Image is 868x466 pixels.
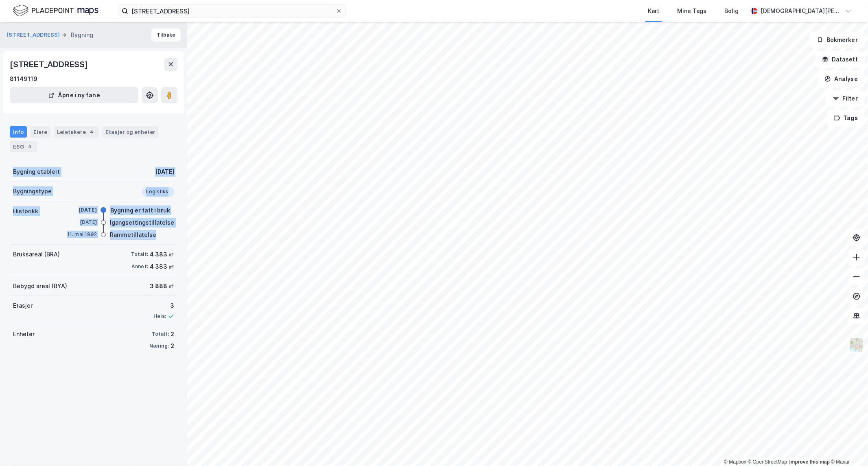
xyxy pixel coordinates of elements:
[13,206,38,216] div: Historikk
[30,126,50,138] div: Eiere
[155,167,174,177] div: [DATE]
[71,30,93,40] div: Bygning
[827,427,868,466] div: Kontrollprogram for chat
[13,281,67,291] div: Bebygd areal (BYA)
[10,126,27,138] div: Info
[171,341,174,351] div: 2
[128,5,336,17] input: Søk på adresse, matrikkel, gårdeiere, leietakere eller personer
[13,186,52,196] div: Bygningstype
[110,218,174,228] div: Igangsettingstillatelse
[677,6,706,16] div: Mine Tags
[10,58,90,71] div: [STREET_ADDRESS]
[826,90,865,107] button: Filter
[150,249,174,259] div: 4 383 ㎡
[105,128,155,136] div: Etasjer og enheter
[151,28,181,42] button: Tilbake
[789,459,830,465] a: Improve this map
[13,249,60,259] div: Bruksareal (BRA)
[153,313,166,319] div: Heis:
[150,262,174,271] div: 4 383 ㎡
[648,6,659,16] div: Kart
[818,71,865,87] button: Analyse
[810,32,865,48] button: Bokmerker
[87,128,96,136] div: 4
[110,230,156,240] div: Rammetillatelse
[150,281,174,291] div: 3 888 ㎡
[131,263,148,270] div: Annet:
[64,219,97,226] div: [DATE]
[815,51,865,68] button: Datasett
[827,427,868,466] iframe: Chat Widget
[171,329,174,339] div: 2
[13,301,33,311] div: Etasjer
[153,301,174,311] div: 3
[152,331,169,337] div: Totalt:
[10,74,37,84] div: 81149119
[7,31,61,39] button: [STREET_ADDRESS]
[149,343,169,349] div: Næring:
[827,110,865,126] button: Tags
[724,6,739,16] div: Bolig
[13,4,98,18] img: logo.f888ab2527a4732fd821a326f86c7f29.svg
[54,126,99,138] div: Leietakere
[64,206,97,214] div: [DATE]
[131,251,148,258] div: Totalt:
[64,231,97,238] div: 11. mai 1992
[10,87,138,103] button: Åpne i ny fane
[110,206,170,215] div: Bygning er tatt i bruk
[10,141,37,152] div: ESG
[13,329,35,339] div: Enheter
[748,459,787,465] a: OpenStreetMap
[849,337,864,353] img: Z
[761,6,842,16] div: [DEMOGRAPHIC_DATA][PERSON_NAME]
[13,167,60,177] div: Bygning etablert
[724,459,746,465] a: Mapbox
[26,142,34,151] div: 4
